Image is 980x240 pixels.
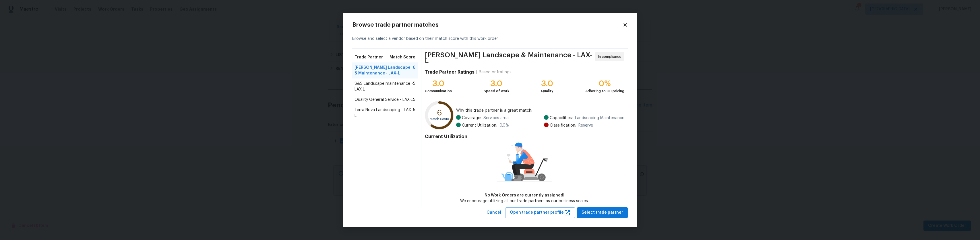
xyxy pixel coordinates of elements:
text: Match Score [430,118,449,121]
h4: Trade Partner Ratings [425,69,474,75]
div: 3.0 [484,81,509,86]
span: 5 [413,97,415,103]
span: [PERSON_NAME] Landscape & Maintenance - LAX-L [425,52,593,64]
div: We encourage utilizing all our trade partners as our business scales. [460,198,589,204]
span: Terra Nova Landscaping - LAX-L [355,107,413,119]
span: Capabilities: [550,115,573,121]
span: Services area [483,115,509,121]
span: Landscaping Maintenance [575,115,624,121]
span: Match Score [390,54,415,60]
span: Current Utilization: [462,123,497,128]
div: | [474,69,479,75]
div: 3.0 [425,81,452,86]
h2: Browse trade partner matches [352,22,623,28]
span: Cancel [487,209,501,216]
div: 3.0 [541,81,553,86]
span: 6 [413,65,415,76]
span: 5 [413,81,415,92]
div: 0% [585,81,624,86]
div: Based on 1 ratings [479,69,512,75]
span: [PERSON_NAME] Landscape & Maintenance - LAX-L [355,65,413,76]
span: Why this trade partner is a great match: [456,108,624,113]
span: Open trade partner profile [510,209,571,216]
span: S&S Landscape maintenance - LAX-L [355,81,413,92]
button: Cancel [484,207,503,218]
span: Coverage: [462,115,481,121]
span: Quality General Service - LAX-L [355,97,413,103]
div: No Work Orders are currently assigned! [460,192,589,198]
button: Open trade partner profile [505,207,575,218]
span: Reserve [578,123,593,128]
h4: Current Utilization [425,134,624,139]
button: Select trade partner [577,207,628,218]
span: 5 [413,107,415,119]
div: Speed of work [484,88,509,94]
span: 0.0 % [499,123,509,128]
span: Classification: [550,123,576,128]
div: Browse and select a vendor based on their match score with this work order. [352,29,628,49]
div: Adhering to OD pricing [585,88,624,94]
span: In compliance [598,54,624,60]
div: Communication [425,88,452,94]
text: 6 [437,109,442,117]
span: Select trade partner [582,209,623,216]
div: Quality [541,88,553,94]
span: Trade Partner [355,54,383,60]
